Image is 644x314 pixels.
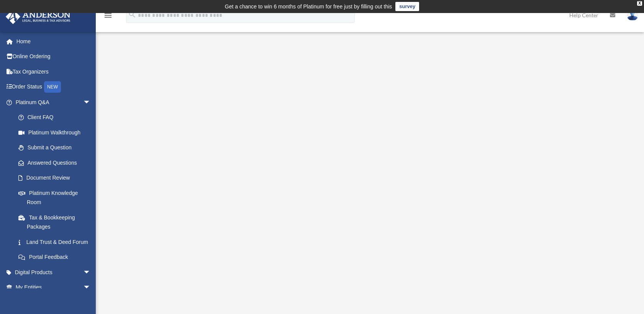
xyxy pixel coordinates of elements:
[11,125,98,140] a: Platinum Walkthrough
[44,81,61,93] div: NEW
[11,140,102,155] a: Submit a Question
[83,95,98,110] span: arrow_drop_down
[637,1,642,6] div: close
[5,79,102,95] a: Order StatusNEW
[128,10,136,19] i: search
[11,210,102,234] a: Tax & Bookkeeping Packages
[3,9,73,24] img: Anderson Advisors Platinum Portal
[83,280,98,296] span: arrow_drop_down
[103,13,113,20] a: menu
[11,234,102,250] a: Land Trust & Deed Forum
[83,265,98,280] span: arrow_drop_down
[11,110,102,125] a: Client FAQ
[627,10,638,21] img: User Pic
[103,11,113,20] i: menu
[5,280,102,295] a: My Entitiesarrow_drop_down
[395,2,419,11] a: survey
[11,155,102,170] a: Answered Questions
[5,49,102,64] a: Online Ordering
[5,265,102,280] a: Digital Productsarrow_drop_down
[11,250,102,265] a: Portal Feedback
[5,34,102,49] a: Home
[162,61,576,291] iframe: <span data-mce-type="bookmark" style="display: inline-block; width: 0px; overflow: hidden; line-h...
[5,95,102,110] a: Platinum Q&Aarrow_drop_down
[225,2,392,11] div: Get a chance to win 6 months of Platinum for free just by filling out this
[11,170,102,186] a: Document Review
[5,64,102,79] a: Tax Organizers
[11,185,102,210] a: Platinum Knowledge Room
